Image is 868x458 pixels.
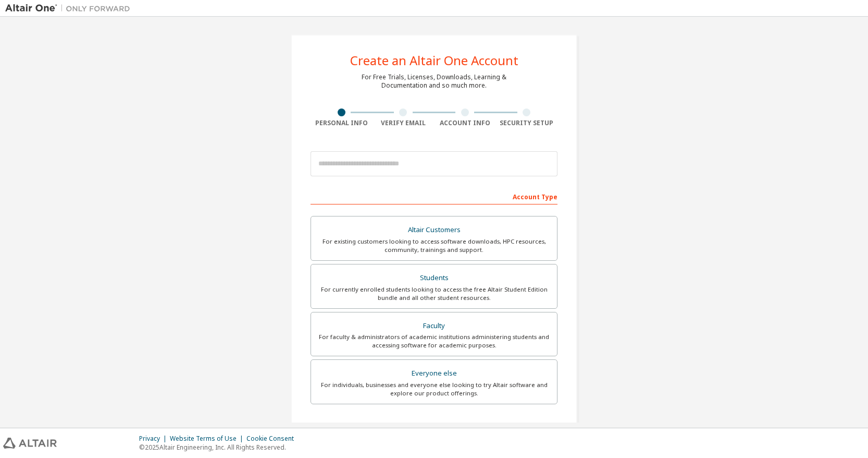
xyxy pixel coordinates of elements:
[317,271,551,285] div: Students
[317,381,551,397] div: For individuals, businesses and everyone else looking to try Altair software and explore our prod...
[317,237,551,254] div: For existing customers looking to access software downloads, HPC resources, community, trainings ...
[5,3,135,14] img: Altair One
[317,285,551,302] div: For currently enrolled students looking to access the free Altair Student Edition bundle and all ...
[434,119,496,127] div: Account Info
[139,435,170,443] div: Privacy
[3,438,57,449] img: altair_logo.svg
[246,435,300,443] div: Cookie Consent
[496,119,558,127] div: Security Setup
[317,319,551,333] div: Faculty
[311,188,557,204] div: Account Type
[311,420,557,437] div: Your Profile
[362,73,506,90] div: For Free Trials, Licenses, Downloads, Learning & Documentation and so much more.
[311,119,373,127] div: Personal Info
[139,443,300,452] p: © 2025 Altair Engineering, Inc. All Rights Reserved.
[170,435,246,443] div: Website Terms of Use
[317,333,551,349] div: For faculty & administrators of academic institutions administering students and accessing softwa...
[317,366,551,381] div: Everyone else
[350,54,518,67] div: Create an Altair One Account
[317,223,551,237] div: Altair Customers
[373,119,435,127] div: Verify Email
